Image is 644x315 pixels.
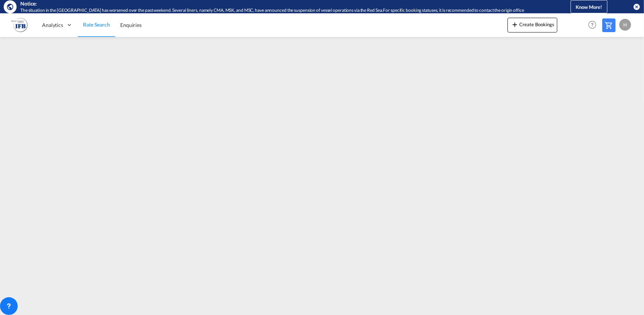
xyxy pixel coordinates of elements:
[37,13,78,37] div: Analytics
[576,4,602,10] span: Know More!
[120,22,142,28] span: Enquiries
[619,19,631,31] div: H
[11,17,28,33] img: b628ab10256c11eeb52753acbc15d091.png
[20,7,545,14] div: The situation in the Red Sea has worsened over the past weekend. Several liners, namely CMA, MSK,...
[78,13,115,37] a: Rate Search
[7,3,14,10] md-icon: icon-earth
[508,18,557,32] button: icon-plus 400-fgCreate Bookings
[115,13,147,37] a: Enquiries
[83,21,110,28] span: Rate Search
[586,18,602,32] div: Help
[510,20,519,29] md-icon: icon-plus 400-fg
[42,21,63,29] span: Analytics
[586,18,599,31] span: Help
[633,3,640,10] button: icon-close-circle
